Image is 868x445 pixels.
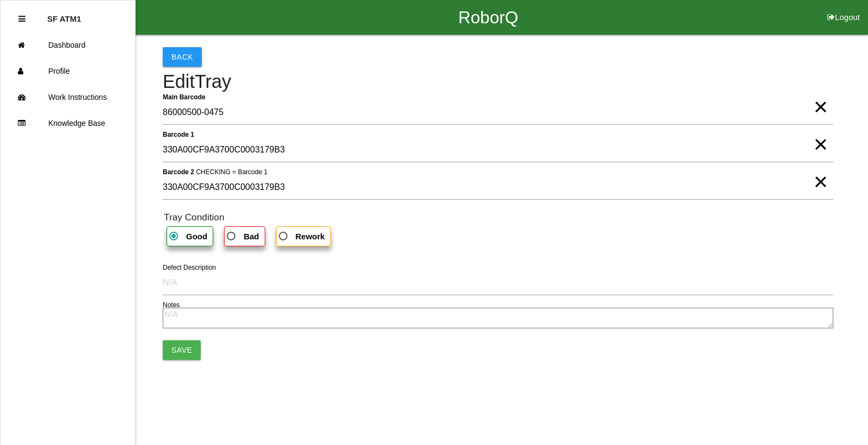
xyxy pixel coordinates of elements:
a: Profile [1,58,135,84]
b: Barcode 1 [163,131,194,138]
b: Bad [244,232,259,241]
input: Required [163,100,833,125]
span: CHECKING = Barcode 1 [196,168,267,176]
label: Defect Description [163,263,216,272]
b: Good [186,232,207,241]
span: Clear Input [814,85,828,107]
div: Close [18,6,25,32]
span: Clear Input [814,160,828,182]
button: Back [163,47,202,67]
b: Barcode 2 [163,168,194,176]
button: Save [163,340,201,360]
a: Work Instructions [1,84,135,110]
input: N/A [163,270,833,295]
a: Dashboard [1,32,135,58]
h6: Tray Condition [164,212,833,223]
span: Clear Input [814,123,828,144]
p: SF ATM1 [47,6,81,23]
b: Rework [296,232,325,241]
b: Main Barcode [163,93,206,101]
label: Notes [163,300,180,310]
a: Knowledge Base [1,110,135,136]
h4: Edit Tray [163,72,833,92]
